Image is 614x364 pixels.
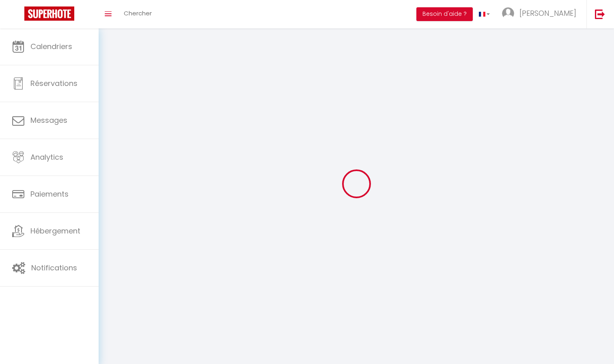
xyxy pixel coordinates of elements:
[30,189,69,199] span: Paiements
[31,263,77,273] span: Notifications
[519,8,576,18] span: [PERSON_NAME]
[124,9,152,17] span: Chercher
[30,41,72,51] span: Calendriers
[416,7,473,21] button: Besoin d'aide ?
[30,115,67,125] span: Messages
[30,226,80,236] span: Hébergement
[30,78,78,88] span: Réservations
[30,152,63,162] span: Analytics
[595,9,605,19] img: logout
[24,6,74,21] img: Super Booking
[502,7,514,19] img: ...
